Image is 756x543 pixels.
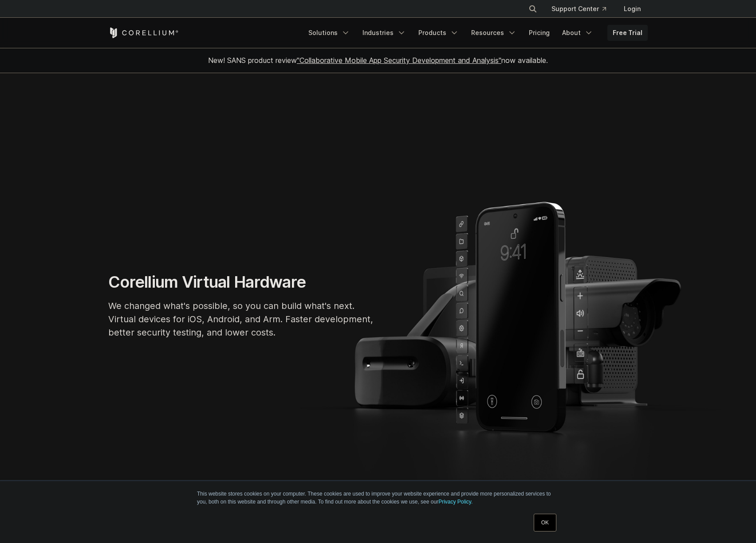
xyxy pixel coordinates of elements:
a: Free Trial [607,25,648,41]
a: Corellium Home [108,27,179,38]
a: Resources [466,25,522,41]
a: Solutions [303,25,355,41]
div: Navigation Menu [303,25,648,41]
a: "Collaborative Mobile App Security Development and Analysis" [297,56,501,65]
a: Pricing [524,25,555,41]
a: Products [413,25,464,41]
p: We changed what's possible, so you can build what's next. Virtual devices for iOS, Android, and A... [108,299,374,339]
a: About [557,25,598,41]
p: This website stores cookies on your computer. These cookies are used to improve your website expe... [197,490,559,506]
a: Login [617,1,648,17]
span: New! SANS product review now available. [208,56,548,65]
a: Support Center [544,1,613,17]
a: Privacy Policy. [438,499,472,505]
a: Industries [357,25,411,41]
h1: Corellium Virtual Hardware [108,272,374,292]
a: OK [534,514,556,531]
div: Navigation Menu [518,1,648,17]
button: Search [525,1,541,17]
